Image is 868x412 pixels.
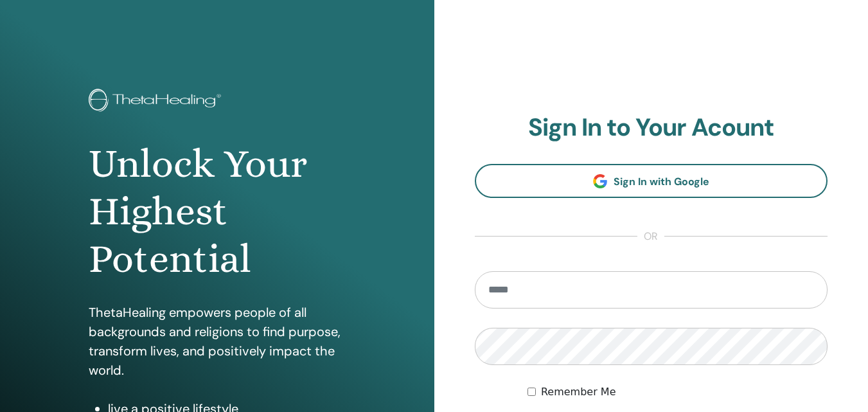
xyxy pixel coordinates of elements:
[541,384,616,400] label: Remember Me
[475,164,828,198] a: Sign In with Google
[475,113,828,143] h2: Sign In to Your Acount
[637,229,664,244] span: or
[614,175,709,188] span: Sign In with Google
[89,140,346,283] h1: Unlock Your Highest Potential
[527,384,828,400] div: Keep me authenticated indefinitely or until I manually logout
[89,303,346,380] p: ThetaHealing empowers people of all backgrounds and religions to find purpose, transform lives, a...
